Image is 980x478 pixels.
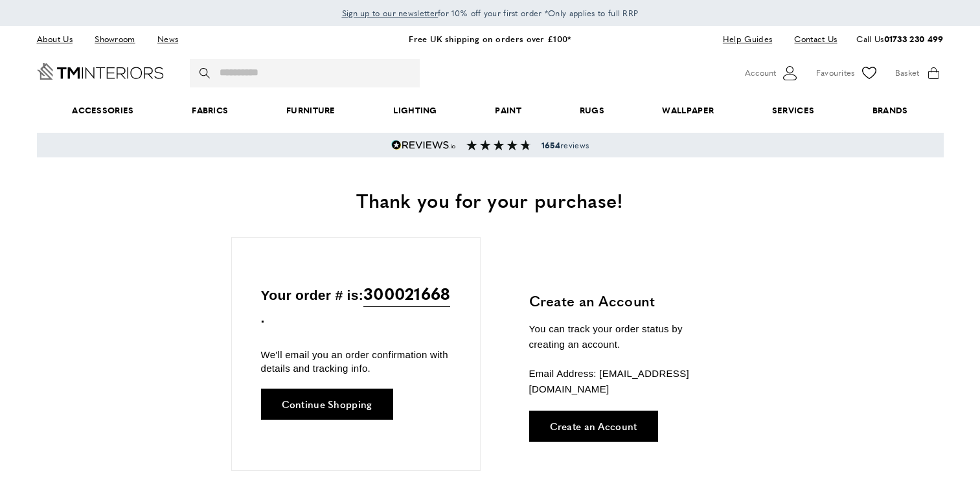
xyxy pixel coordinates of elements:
[550,421,637,431] span: Create an Account
[816,63,879,83] a: Favourites
[633,91,743,130] a: Wallpaper
[784,30,837,48] a: Contact Us
[816,66,855,80] span: Favourites
[743,91,843,130] a: Services
[713,30,782,48] a: Help Guides
[551,91,633,130] a: Rugs
[856,32,943,46] p: Call Us
[37,30,82,48] a: About Us
[261,389,393,420] a: Continue Shopping
[529,411,658,442] a: Create an Account
[745,63,800,83] button: Customer Account
[199,59,212,87] button: Search
[541,139,560,151] strong: 1654
[148,30,188,48] a: News
[261,280,451,329] p: Your order # is: .
[43,91,163,130] span: Accessories
[356,186,623,214] span: Thank you for your purchase!
[37,63,164,80] a: Go to Home page
[282,399,372,409] span: Continue Shopping
[529,291,720,311] h3: Create an Account
[85,30,144,48] a: Showroom
[884,32,944,45] a: 01733 230 499
[342,7,439,19] span: Sign up to our newsletter
[391,140,456,150] img: Reviews.io 5 stars
[745,66,776,80] span: Account
[363,280,450,307] span: 300021668
[843,91,937,130] a: Brands
[342,7,639,19] span: for 10% off your first order *Only applies to full RRP
[261,348,451,375] p: We'll email you an order confirmation with details and tracking info.
[342,6,439,19] a: Sign up to our newsletter
[541,140,589,150] span: reviews
[365,91,466,130] a: Lighting
[409,32,571,45] a: Free UK shipping on orders over £100*
[257,91,364,130] a: Furniture
[466,91,551,130] a: Paint
[466,140,531,150] img: Reviews section
[529,321,720,352] p: You can track your order status by creating an account.
[163,91,257,130] a: Fabrics
[529,366,720,397] p: Email Address: [EMAIL_ADDRESS][DOMAIN_NAME]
